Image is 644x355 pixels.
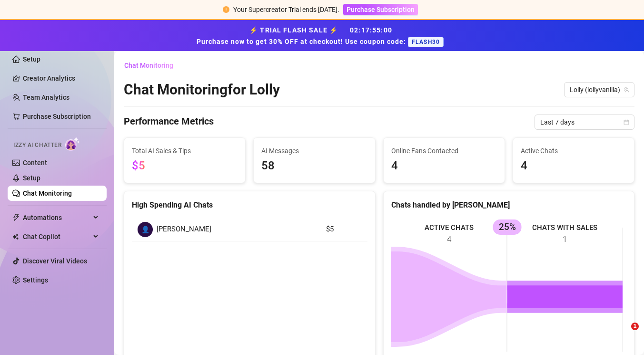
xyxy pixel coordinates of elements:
h2: Chat Monitoring for Lolly [124,81,280,99]
div: Chats handled by [PERSON_NAME] [391,199,627,211]
button: Chat Monitoring [124,58,181,73]
span: 4 [521,157,626,175]
div: 👤 [138,222,153,237]
span: 58 [261,157,367,175]
span: [PERSON_NAME] [157,224,211,235]
span: Total AI Sales & Tips [132,146,238,156]
iframe: Intercom live chat [612,323,634,345]
a: Purchase Subscription [23,113,91,120]
span: Your Supercreator Trial ends [DATE]. [233,6,339,13]
span: exclamation-circle [223,6,229,13]
span: FLASH30 [408,37,444,47]
a: Purchase Subscription [343,6,418,13]
a: Settings [23,276,48,284]
img: AI Chatter [65,137,80,151]
span: thunderbolt [12,214,20,221]
span: Chat Monitoring [124,62,173,69]
img: Chat Copilot [12,233,19,240]
span: calendar [624,119,629,125]
span: Chat Copilot [23,229,90,244]
h4: Performance Metrics [124,115,214,130]
span: 02 : 17 : 55 : 00 [350,26,392,34]
span: Izzy AI Chatter [13,141,61,150]
span: 4 [391,157,497,175]
span: Last 7 days [540,115,629,129]
button: Purchase Subscription [343,4,418,15]
strong: Purchase now to get 30% OFF at checkout! Use coupon code: [197,38,408,45]
a: Creator Analytics [23,71,99,86]
a: Content [23,159,47,167]
span: Lolly (lollyvanilla) [570,83,629,97]
a: Chat Monitoring [23,189,72,197]
a: Setup [23,55,40,63]
span: Active Chats [521,146,626,156]
span: Purchase Subscription [347,6,415,13]
strong: ⚡ TRIAL FLASH SALE ⚡ [197,26,447,45]
span: 1 [631,323,639,330]
a: Discover Viral Videos [23,257,87,265]
article: $5 [326,224,362,235]
span: $5 [132,159,145,172]
a: Team Analytics [23,94,69,101]
div: High Spending AI Chats [132,199,367,211]
span: Automations [23,210,90,225]
span: Online Fans Contacted [391,146,497,156]
span: AI Messages [261,146,367,156]
span: team [624,87,629,93]
a: Setup [23,174,40,182]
